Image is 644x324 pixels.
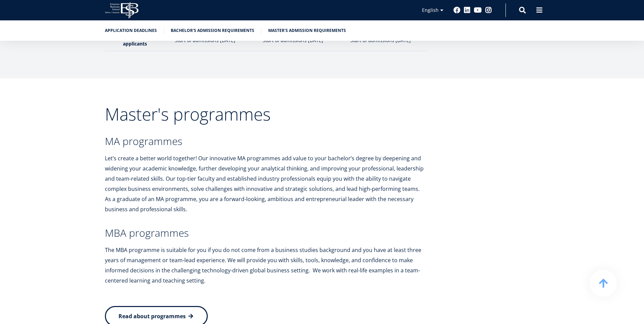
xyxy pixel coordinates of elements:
p: The MBA programme is suitable for you if you do not come from a business studies background and y... [105,245,427,286]
a: Facebook [454,7,460,14]
td: Start of admissions [DATE] [249,31,337,51]
a: Instagram [485,7,492,14]
a: Youtube [474,7,482,14]
a: Linkedin [464,7,471,14]
a: Master's admission requirements [268,27,346,34]
h3: MA programmes [105,136,427,146]
td: Start of admissions [DATE] [337,31,427,51]
h2: Master's programmes [105,106,427,123]
h3: MBA programmes [105,228,427,238]
p: As a graduate of an MA programme, you are a forward-looking, ambitious and entrepreneurial leader... [105,194,427,214]
a: Application deadlines [105,27,157,34]
p: Let’s create a better world together! Our innovative MA programmes add value to your bachelor’s d... [105,153,427,194]
strong: applicants [123,40,147,47]
span: Read about programmes [118,312,186,320]
a: Bachelor's admission requirements [171,27,254,34]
